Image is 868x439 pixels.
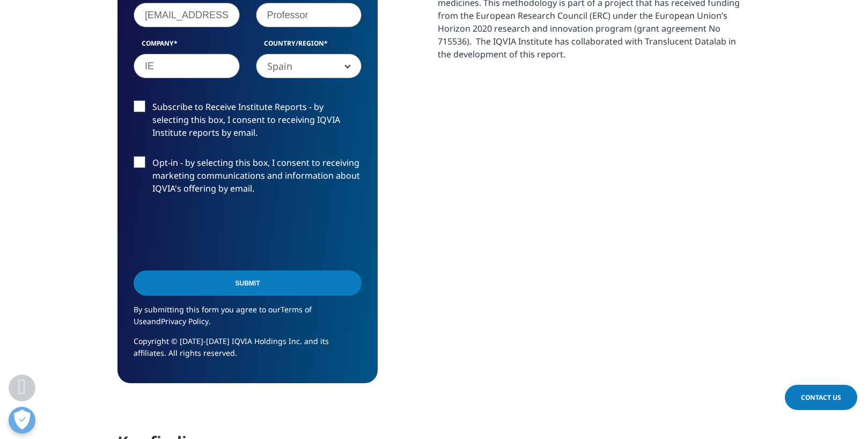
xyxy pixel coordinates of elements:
label: Opt-in - by selecting this box, I consent to receiving marketing communications and information a... [134,156,362,201]
span: Spain [256,54,362,79]
button: Abrir preferencias [9,407,35,434]
p: By submitting this form you agree to our and . [134,304,362,335]
input: Submit [134,270,362,296]
span: Spain [256,54,362,78]
p: Copyright © [DATE]-[DATE] IQVIA Holdings Inc. and its affiliates. All rights reserved. [134,335,362,367]
span: Contact Us [801,393,841,402]
label: Country/Region [256,39,362,54]
label: Subscribe to Receive Institute Reports - by selecting this box, I consent to receiving IQVIA Inst... [134,100,362,145]
label: Company [134,39,240,54]
iframe: reCAPTCHA [134,212,297,254]
a: Contact Us [785,385,857,410]
a: Privacy Policy [161,316,209,326]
